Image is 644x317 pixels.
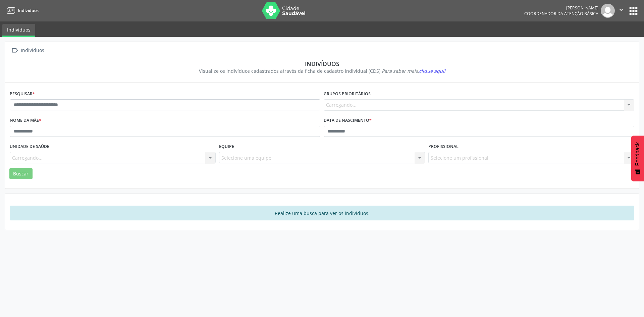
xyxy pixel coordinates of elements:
[382,68,445,74] i: Para saber mais,
[524,11,598,16] span: Coordenador da Atenção Básica
[628,5,639,17] button: apps
[14,67,630,74] div: Visualize os indivíduos cadastrados através da ficha de cadastro individual (CDS).
[2,24,35,37] a: Indivíduos
[601,4,615,18] img: img
[10,206,634,220] div: Realize uma busca para ver os indivíduos.
[631,136,644,181] button: Feedback - Mostrar pesquisa
[324,115,372,126] label: Data de nascimento
[615,4,628,18] button: 
[18,8,39,13] span: Indivíduos
[10,142,49,152] label: Unidade de saúde
[5,5,39,16] a: Indivíduos
[14,60,630,67] div: Indivíduos
[10,46,19,55] i: 
[9,168,33,179] button: Buscar
[618,6,625,13] i: 
[324,89,371,99] label: Grupos prioritários
[10,89,35,99] label: Pesquisar
[635,142,641,166] span: Feedback
[524,5,598,11] div: [PERSON_NAME]
[19,46,45,55] div: Indivíduos
[419,68,445,74] span: clique aqui!
[10,115,41,126] label: Nome da mãe
[10,46,45,55] a:  Indivíduos
[428,142,459,152] label: Profissional
[219,142,234,152] label: Equipe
